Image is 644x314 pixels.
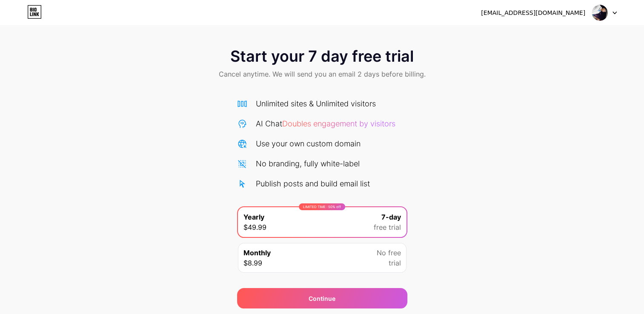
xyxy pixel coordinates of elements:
[230,48,414,65] span: Start your 7 day free trial
[256,158,360,169] div: No branding, fully white-label
[256,98,376,109] div: Unlimited sites & Unlimited visitors
[592,5,608,21] img: trung
[377,248,401,258] span: No free
[374,222,401,232] span: free trial
[299,203,345,210] div: LIMITED TIME : 50% off
[243,212,264,222] span: Yearly
[243,222,266,232] span: $49.99
[256,118,395,129] div: AI Chat
[389,258,401,268] span: trial
[309,294,335,303] span: Continue
[282,119,395,128] span: Doubles engagement by visitors
[381,212,401,222] span: 7-day
[243,248,271,258] span: Monthly
[219,69,426,79] span: Cancel anytime. We will send you an email 2 days before billing.
[243,258,262,268] span: $8.99
[256,178,370,189] div: Publish posts and build email list
[481,9,585,17] div: [EMAIL_ADDRESS][DOMAIN_NAME]
[256,138,361,149] div: Use your own custom domain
